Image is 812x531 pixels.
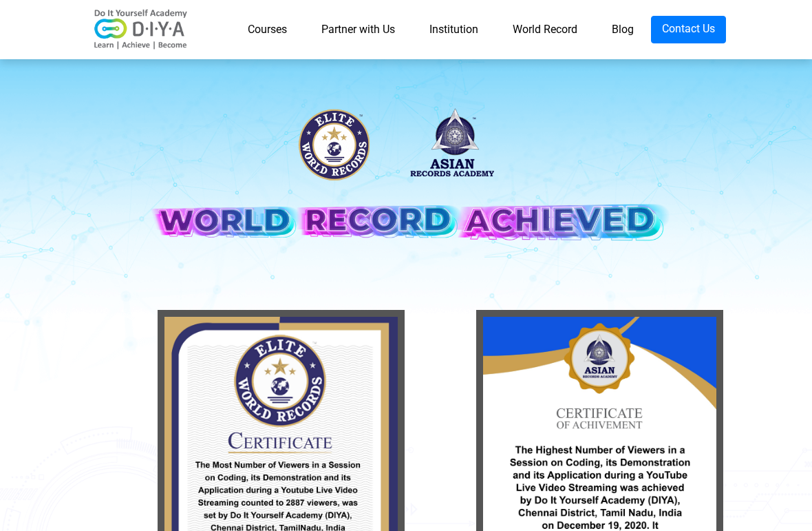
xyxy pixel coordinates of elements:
a: Blog [595,16,651,43]
img: banner-desk.png [141,98,671,269]
a: Institution [412,16,495,43]
a: Contact Us [651,16,726,43]
a: Partner with Us [304,16,412,43]
a: Courses [231,16,304,43]
a: World Record [495,16,595,43]
img: logo-v2.png [86,9,196,50]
